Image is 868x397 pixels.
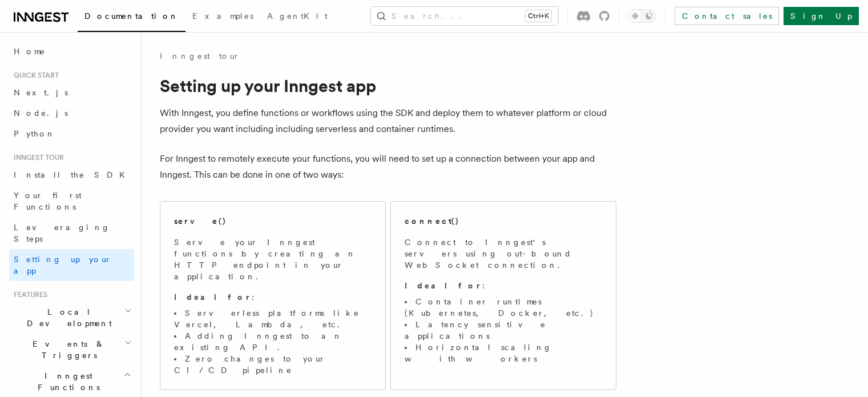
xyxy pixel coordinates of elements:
kbd: Ctrl+K [526,10,551,22]
button: Search...Ctrl+K [371,7,558,25]
span: Features [9,290,47,299]
li: Horizontal scaling with workers [405,342,602,364]
span: Local Development [9,306,124,329]
button: Events & Triggers [9,334,134,366]
span: Inngest tour [9,153,64,162]
a: Your first Functions [9,185,134,217]
p: : [174,291,372,303]
span: Events & Triggers [9,338,124,361]
span: Your first Functions [14,191,82,211]
a: Node.js [9,103,134,123]
span: AgentKit [267,11,328,21]
p: : [405,280,602,291]
h2: connect() [405,215,459,227]
p: With Inngest, you define functions or workflows using the SDK and deploy them to whatever platfor... [160,105,616,137]
a: Leveraging Steps [9,217,134,249]
span: Install the SDK [14,170,132,179]
li: Serverless platforms like Vercel, Lambda, etc. [174,307,372,330]
h1: Setting up your Inngest app [160,75,616,96]
a: Install the SDK [9,165,134,185]
a: Documentation [78,3,185,32]
span: Python [14,129,55,138]
span: Home [14,46,46,57]
span: Quick start [9,71,59,80]
span: Documentation [84,11,179,21]
a: Sign Up [784,7,859,25]
a: connect()Connect to Inngest's servers using out-bound WebSocket connection.Ideal for:Container ru... [390,201,616,390]
a: Setting up your app [9,249,134,281]
strong: Ideal for [174,292,252,302]
li: Latency sensitive applications [405,319,602,342]
button: Local Development [9,302,134,334]
a: Contact sales [675,7,779,25]
a: Home [9,41,134,62]
span: Next.js [14,88,68,97]
li: Adding Inngest to an existing API. [174,330,372,353]
a: serve()Serve your Inngest functions by creating an HTTP endpoint in your application.Ideal for:Se... [160,201,386,390]
a: Python [9,123,134,144]
a: Next.js [9,82,134,103]
span: Inngest Functions [9,370,123,393]
p: Serve your Inngest functions by creating an HTTP endpoint in your application. [174,236,372,282]
strong: Ideal for [405,281,482,290]
span: Node.js [14,109,68,118]
a: Inngest tour [160,50,240,62]
a: Examples [185,3,260,31]
p: Connect to Inngest's servers using out-bound WebSocket connection. [405,236,602,271]
li: Container runtimes (Kubernetes, Docker, etc.) [405,296,602,319]
span: Setting up your app [14,255,112,275]
button: Toggle dark mode [628,9,656,23]
span: Examples [192,11,253,21]
h2: serve() [174,215,227,227]
p: For Inngest to remotely execute your functions, you will need to set up a connection between your... [160,151,616,183]
span: Leveraging Steps [14,223,110,243]
a: AgentKit [260,3,334,31]
li: Zero changes to your CI/CD pipeline [174,353,372,376]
